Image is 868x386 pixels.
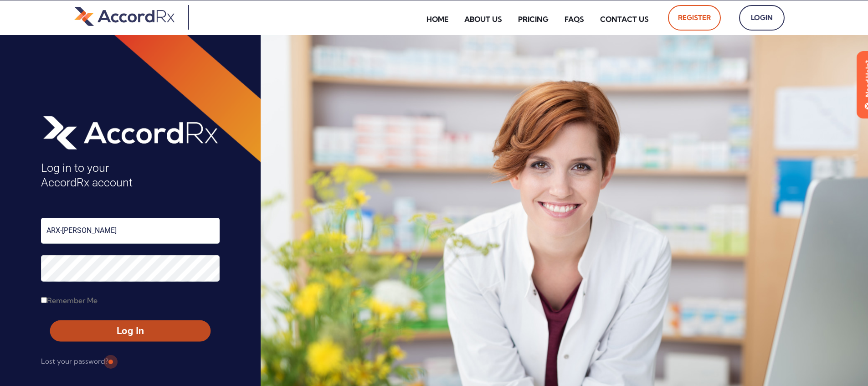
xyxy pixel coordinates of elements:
label: Remember Me [41,293,98,308]
a: Lost your password? [41,354,108,369]
span: Login [749,10,775,25]
a: Pricing [511,9,555,30]
input: Remember Me [41,297,47,303]
span: Log In [58,324,202,338]
a: About Us [457,9,509,30]
a: FAQs [558,9,591,30]
a: Home [420,9,455,30]
h4: Log in to your AccordRx account [41,161,220,190]
a: Login [739,5,785,31]
button: Log In [50,320,211,342]
span: Register [678,10,711,25]
img: default-logo [74,5,175,27]
img: AccordRx_logo_header_white [41,113,220,152]
a: Contact Us [593,9,656,30]
input: Username or Email Address [41,218,220,244]
a: Register [668,5,721,31]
